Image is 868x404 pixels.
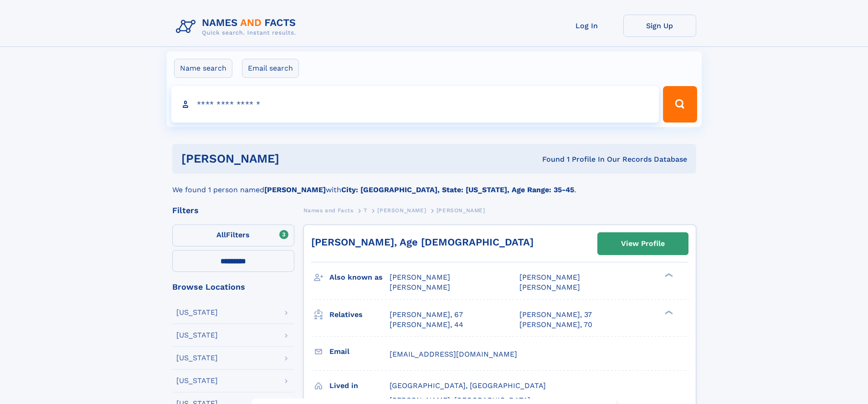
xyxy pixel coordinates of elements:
[621,233,665,254] div: View Profile
[172,283,294,291] div: Browse Locations
[329,270,390,285] h3: Also known as
[172,206,294,215] div: Filters
[181,153,411,164] h1: [PERSON_NAME]
[390,310,463,320] a: [PERSON_NAME], 67
[242,59,299,78] label: Email search
[311,236,534,248] a: [PERSON_NAME], Age [DEMOGRAPHIC_DATA]
[216,230,226,239] span: All
[390,320,463,330] a: [PERSON_NAME], 44
[364,207,367,214] span: T
[176,332,218,339] div: [US_STATE]
[176,354,218,362] div: [US_STATE]
[329,344,390,359] h3: Email
[598,233,688,255] a: View Profile
[663,86,697,123] button: Search Button
[377,205,426,216] a: [PERSON_NAME]
[519,273,580,281] span: [PERSON_NAME]
[390,381,546,390] span: [GEOGRAPHIC_DATA], [GEOGRAPHIC_DATA]
[176,309,218,316] div: [US_STATE]
[172,15,303,39] img: Logo Names and Facts
[437,207,485,214] span: [PERSON_NAME]
[172,174,696,195] div: We found 1 person named with .
[519,320,592,330] a: [PERSON_NAME], 70
[519,310,592,320] a: [PERSON_NAME], 37
[623,15,696,37] a: Sign Up
[171,86,659,123] input: search input
[174,59,232,78] label: Name search
[172,225,294,246] label: Filters
[329,378,390,394] h3: Lived in
[519,283,580,291] span: [PERSON_NAME]
[550,15,623,37] a: Log In
[176,377,218,384] div: [US_STATE]
[663,272,673,278] div: ❯
[377,207,426,214] span: [PERSON_NAME]
[329,307,390,322] h3: Relatives
[390,273,450,281] span: [PERSON_NAME]
[303,205,354,216] a: Names and Facts
[390,350,517,358] span: [EMAIL_ADDRESS][DOMAIN_NAME]
[390,283,450,291] span: [PERSON_NAME]
[663,309,673,315] div: ❯
[411,154,687,164] div: Found 1 Profile In Our Records Database
[341,185,574,194] b: City: [GEOGRAPHIC_DATA], State: [US_STATE], Age Range: 35-45
[264,185,326,194] b: [PERSON_NAME]
[364,205,367,216] a: T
